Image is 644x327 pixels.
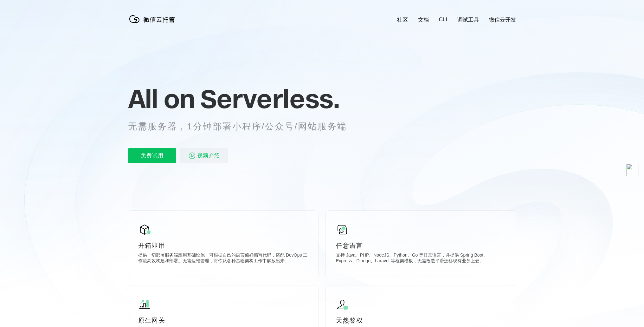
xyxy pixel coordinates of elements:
[197,148,220,163] span: 视频介绍
[128,21,179,26] a: 微信云托管
[128,120,359,133] p: 无需服务器，1分钟部署小程序/公众号/网站服务端
[188,152,196,160] img: video_play.svg
[128,148,176,163] p: 免费试用
[489,16,516,23] a: 微信云开发
[138,241,308,250] p: 开箱即用
[336,316,506,325] p: 天然鉴权
[138,316,308,325] p: 原生网关
[336,252,506,265] p: 支持 Java、PHP、NodeJS、Python、Go 等任意语言，并提供 Spring Boot、Express、Django、Laravel 等框架模板，无需改造平滑迁移现有业务上云。
[138,252,308,265] p: 提供一切部署服务端应用基础设施，可根据自己的语言偏好编写代码，搭配 DevOps 工作流高效构建和部署。无需运维管理，将你从各种基础架构工作中解放出来。
[397,16,408,23] a: 社区
[128,13,179,25] img: 微信云托管
[418,16,429,23] a: 文档
[336,241,506,250] p: 任意语言
[200,83,339,114] span: Serverless.
[439,16,447,23] a: CLI
[457,16,479,23] a: 调试工具
[128,83,194,114] span: All on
